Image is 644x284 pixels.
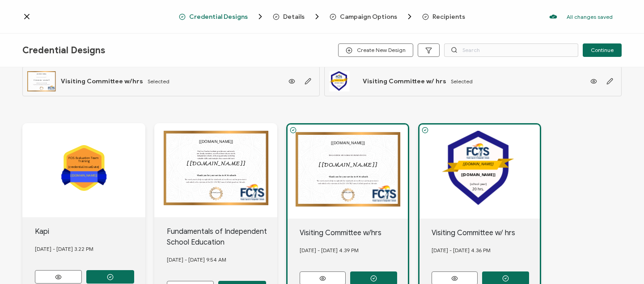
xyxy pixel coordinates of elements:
span: Campaign Options [340,13,397,20]
div: [DATE] - [DATE] 4.36 PM [432,238,540,262]
span: Visiting Committee w/ hrs [363,77,446,85]
div: Breadcrumb [179,12,465,21]
span: Continue [591,47,614,53]
span: Create New Design [346,47,406,54]
button: Create New Design [338,43,413,57]
span: Credential Designs [189,13,248,20]
input: Search [444,43,578,57]
span: Selected [148,78,169,85]
div: Kapi [35,226,146,237]
iframe: Chat Widget [599,241,644,284]
div: Fundamentals of Independent School Education [167,226,278,248]
div: [DATE] - [DATE] 9.54 AM [167,248,278,272]
span: Credential Designs [179,12,265,21]
div: [DATE] - [DATE] 3.22 PM [35,237,146,261]
span: Visiting Committee w/hrs [61,77,143,85]
span: Selected [451,78,473,85]
span: Recipients [432,13,465,20]
button: Continue [583,43,622,57]
div: Visiting Committee w/ hrs [432,228,540,238]
span: Recipients [422,13,465,20]
span: Campaign Options [330,12,414,21]
p: All changes saved [567,13,613,20]
span: Details [273,12,322,21]
span: Credential Designs [22,45,105,56]
div: [DATE] - [DATE] 4.39 PM [300,238,408,262]
span: Details [283,13,305,20]
div: Visiting Committee w/hrs [300,228,408,238]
